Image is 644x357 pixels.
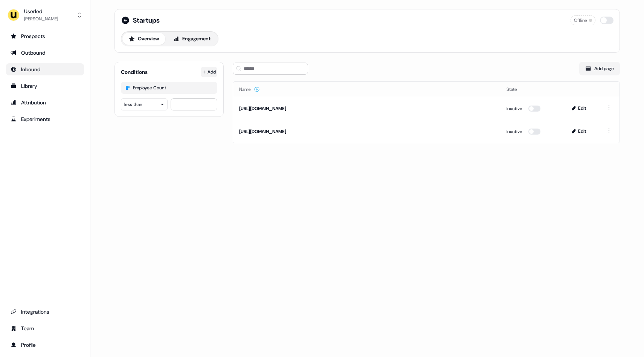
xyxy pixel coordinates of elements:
div: Conditions [121,68,148,76]
div: [URL][DOMAIN_NAME] [239,105,494,112]
div: Employee Count [133,85,166,91]
div: State [507,86,555,93]
a: Edit [567,129,592,135]
div: Experiments [11,115,79,123]
a: Go to templates [6,80,84,92]
button: Userled[PERSON_NAME] [6,6,84,24]
button: Engagement [167,33,217,45]
button: Overview [122,33,165,45]
button: less than [121,98,168,110]
button: Name [239,83,260,96]
div: Profile [11,341,79,349]
div: Attribution [11,99,79,106]
a: Go to profile [6,339,84,351]
button: Edit [567,127,592,136]
div: Inactive [507,128,522,135]
div: Prospects [11,32,79,40]
div: Userled [24,8,58,15]
span: Startups [133,16,160,25]
div: [PERSON_NAME] [24,15,58,23]
a: Go to attribution [6,97,84,109]
button: Add page [579,62,620,75]
button: Edit [567,104,592,113]
div: Offline [571,15,595,25]
div: Team [11,325,79,332]
a: Go to experiments [6,113,84,125]
a: Go to Inbound [6,63,84,75]
div: Inbound [11,66,79,73]
div: Library [11,82,79,90]
div: Outbound [11,49,79,57]
button: Add [201,67,217,77]
div: Inactive [507,105,522,112]
div: [URL][DOMAIN_NAME] [239,128,494,135]
a: Go to prospects [6,30,84,42]
a: Go to outbound experience [6,47,84,59]
a: Edit [567,106,592,112]
a: Go to team [6,322,84,334]
a: Go to integrations [6,306,84,318]
div: Integrations [11,308,79,316]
